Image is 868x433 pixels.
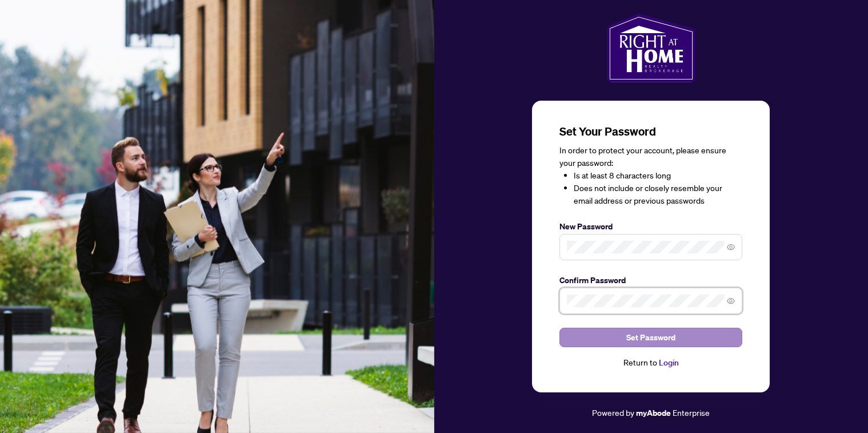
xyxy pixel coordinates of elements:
[626,328,675,347] span: Set Password
[559,124,742,140] h3: Set Your Password
[574,182,742,207] li: Does not include or closely resemble your email address or previous passwords
[636,407,671,419] a: myAbode
[727,297,735,305] span: eye
[659,357,679,368] a: Login
[673,407,710,418] span: Enterprise
[574,169,742,182] li: Is at least 8 characters long
[559,356,742,370] div: Return to
[592,407,634,418] span: Powered by
[607,14,695,82] img: ma-logo
[559,328,742,347] button: Set Password
[559,144,742,207] div: In order to protect your account, please ensure your password:
[559,220,742,233] label: New Password
[727,243,735,251] span: eye
[559,274,742,287] label: Confirm Password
